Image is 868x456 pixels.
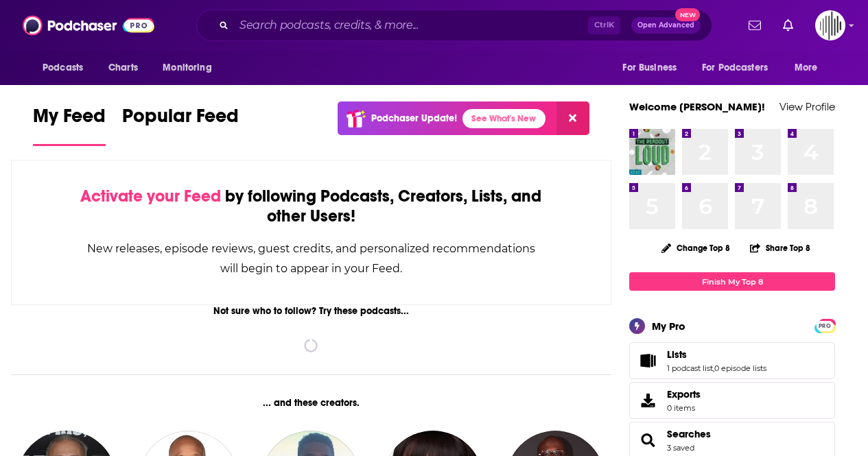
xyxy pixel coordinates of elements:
span: Open Advanced [637,22,694,29]
input: Search podcasts, credits, & more... [234,14,588,36]
span: Logged in as gpg2 [815,10,845,40]
a: PRO [817,320,833,331]
span: Popular Feed [122,104,239,136]
span: Lists [629,342,835,379]
button: Open AdvancedNew [631,17,701,34]
a: Show notifications dropdown [743,14,766,37]
a: Finish My Top 8 [629,272,835,291]
span: Exports [667,388,701,400]
img: Podchaser - Follow, Share and Rate Podcasts [23,12,154,38]
span: For Podcasters [702,58,768,77]
span: Charts [108,58,138,77]
div: by following Podcasts, Creators, Lists, and other Users! [80,187,542,226]
button: Share Top 8 [749,235,811,261]
img: The Readout Loud [629,129,675,175]
button: Show profile menu [815,10,845,40]
a: 3 saved [667,443,694,453]
a: Welcome [PERSON_NAME]! [629,100,765,113]
span: Podcasts [43,58,83,77]
button: Change Top 8 [653,239,738,256]
a: My Feed [33,104,106,146]
div: New releases, episode reviews, guest credits, and personalized recommendations will begin to appe... [80,239,542,278]
a: Lists [667,348,766,361]
span: My Feed [33,104,106,136]
button: open menu [613,55,694,81]
span: Lists [667,348,687,361]
div: My Pro [652,320,685,333]
a: 0 episode lists [714,363,766,373]
a: See What's New [462,109,546,128]
div: Search podcasts, credits, & more... [196,10,712,41]
span: More [795,58,818,77]
img: User Profile [815,10,845,40]
a: Searches [667,428,711,440]
span: Exports [634,391,661,410]
span: New [675,8,700,21]
button: open menu [693,55,788,81]
span: Activate your Feed [80,186,221,206]
button: open menu [153,55,229,81]
span: , [713,363,714,373]
p: Podchaser Update! [371,112,457,124]
button: open menu [785,55,835,81]
a: Searches [634,431,661,450]
button: open menu [33,55,101,81]
span: 0 items [667,403,701,413]
a: Charts [99,55,146,81]
a: Show notifications dropdown [777,14,799,37]
span: For Business [622,58,677,77]
a: Lists [634,351,661,370]
a: Exports [629,382,835,419]
a: Popular Feed [122,104,239,146]
a: View Profile [779,100,835,113]
span: PRO [817,321,833,331]
div: ... and these creators. [11,397,611,409]
div: Not sure who to follow? Try these podcasts... [11,305,611,317]
span: Ctrl K [588,16,620,34]
span: Monitoring [163,58,211,77]
a: 1 podcast list [667,363,713,373]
